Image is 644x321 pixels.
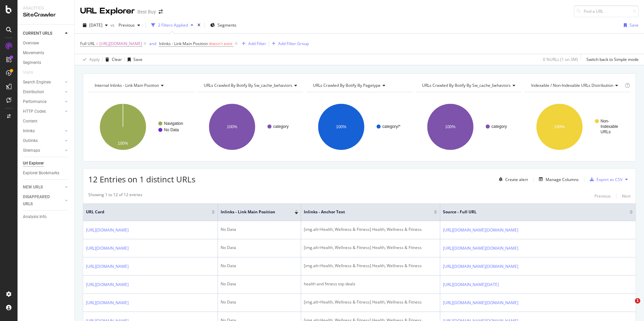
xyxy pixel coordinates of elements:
[443,209,619,215] span: Source - Full URL
[93,80,188,91] h4: Internal Inlinks - Link Main Position
[525,98,630,156] svg: A chart.
[584,54,639,65] button: Switch back to Simple mode
[86,245,129,252] a: [URL][DOMAIN_NAME]
[118,141,128,146] text: 100%
[546,177,579,182] div: Manage Columns
[23,184,43,191] div: NEW URLS
[221,263,298,269] div: No Data
[443,227,518,234] a: [URL][DOMAIN_NAME][DOMAIN_NAME]
[445,124,456,129] text: 100%
[23,213,70,220] a: Analysis Info
[416,98,520,156] svg: A chart.
[96,41,98,46] span: =
[23,184,63,191] a: NEW URLS
[23,170,70,177] a: Explorer Bookmarks
[23,69,40,76] a: Visits
[202,80,302,91] h4: URLs Crawled By Botify By sw_cache_behaviors
[23,213,46,220] div: Analysis Info
[23,108,46,115] div: HTTP Codes
[635,298,640,304] span: 1
[23,118,70,125] a: Content
[23,88,63,96] a: Distribution
[304,245,437,251] div: [img.alt=Health, Wellness & Fitness] Health, Wellness & Fitness
[273,124,289,129] text: category
[601,124,618,129] text: Indexable
[80,5,135,17] div: URL Explorer
[80,20,110,31] button: [DATE]
[601,130,611,134] text: URLs
[23,30,63,37] a: CURRENT URLS
[149,20,196,31] button: 2 Filters Applied
[221,281,298,287] div: No Data
[594,192,611,200] button: Previous
[23,160,70,167] a: Url Explorer
[164,121,183,126] text: Navigation
[23,98,46,105] div: Performance
[312,80,406,91] h4: URLs Crawled By Botify By pagetype
[125,54,142,65] button: Save
[622,192,631,200] button: Next
[23,11,69,19] div: SiteCrawler
[23,137,38,144] div: Outlinks
[221,226,298,233] div: No Data
[112,57,122,62] div: Clear
[221,299,298,305] div: No Data
[137,8,156,15] div: Best Buy
[103,54,122,65] button: Clear
[307,98,411,156] svg: A chart.
[86,281,129,288] a: [URL][DOMAIN_NAME]
[248,41,266,46] div: Add Filter
[196,22,202,29] div: times
[23,170,59,177] div: Explorer Bookmarks
[23,40,39,47] div: Overview
[149,40,156,47] button: and
[89,57,100,62] div: Apply
[304,209,424,215] span: Inlinks - Anchor Text
[86,299,129,306] a: [URL][DOMAIN_NAME]
[597,177,622,182] div: Export as CSV
[543,57,578,62] div: 0 % URLs ( 1 on 3M )
[159,9,163,14] div: arrow-right-arrow-left
[110,22,116,28] span: vs
[207,20,239,31] button: Segments
[23,59,70,66] a: Segments
[218,22,236,28] span: Segments
[99,39,142,48] span: [URL][DOMAIN_NAME]
[23,79,63,86] a: Search Engines
[586,57,639,62] div: Switch back to Simple mode
[88,174,195,185] span: 12 Entries on 1 distinct URLs
[269,40,309,48] button: Add Filter Group
[304,263,437,269] div: [img.alt=Health, Wellness & Fitness] Health, Wellness & Fitness
[23,108,63,115] a: HTTP Codes
[23,147,63,154] a: Sitemaps
[23,5,69,11] div: Analytics
[80,54,100,65] button: Apply
[336,124,347,129] text: 100%
[531,82,613,88] span: Indexable / Non-Indexable URLs distribution
[149,41,156,46] div: and
[23,118,37,125] div: Content
[116,22,135,28] span: Previous
[621,298,637,314] iframe: Intercom live chat
[164,128,179,132] text: No Data
[491,124,507,129] text: category
[86,227,129,234] a: [URL][DOMAIN_NAME]
[80,41,95,46] span: Full URL
[89,22,102,28] span: 2025 Sep. 2nd
[594,193,611,199] div: Previous
[95,82,159,88] span: Internal Inlinks - Link Main Position
[304,226,437,233] div: [img.alt=Health, Wellness & Fitness] Health, Wellness & Fitness
[23,193,57,208] div: DISAPPEARED URLS
[443,245,518,252] a: [URL][DOMAIN_NAME][DOMAIN_NAME]
[133,57,142,62] div: Save
[382,124,400,129] text: category/*
[622,193,631,199] div: Next
[496,174,528,185] button: Create alert
[443,263,518,270] a: [URL][DOMAIN_NAME][DOMAIN_NAME]
[88,98,193,156] div: A chart.
[239,40,266,48] button: Add Filter
[158,22,188,28] div: 2 Filters Applied
[530,80,623,91] h4: Indexable / Non-Indexable URLs Distribution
